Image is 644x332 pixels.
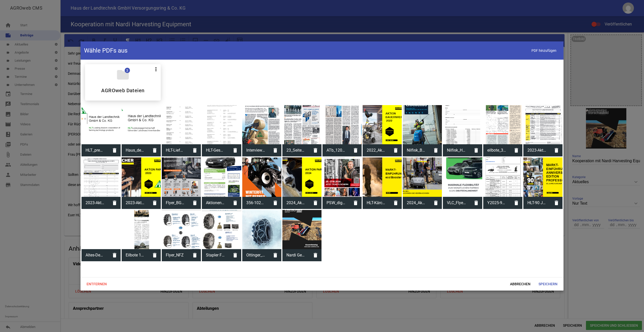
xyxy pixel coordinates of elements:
[430,144,442,156] i: delete
[528,45,560,56] span: PDF hinzufügen
[510,144,522,156] i: delete
[151,64,161,73] button: more_vert
[390,144,402,156] i: delete
[510,197,522,209] i: delete
[84,46,127,55] h4: Wähle PDFs aus
[363,196,390,209] span: HLT-Kärcher_Markeinführung eco!Booster Professional
[523,196,550,209] span: HLT-90 Jahre Kärcher Anniversary Edition Professional
[82,144,109,157] span: HLT_presentation
[122,196,149,209] span: 2023-Aktionsbeschreibung-Farmer-HLT
[550,144,562,156] i: delete
[101,88,144,93] h5: AGROweb Dateien
[149,144,161,156] i: delete
[82,196,109,209] span: 2023-Aktion-Farmer-Bestellblatt-Fachhandel
[202,249,229,262] span: Stapler Flyer Typ A + B
[483,144,510,157] span: eilbote_39_2022_S.1213
[242,196,269,209] span: 356-1023_KAM_Winterfit mit Berner+HLT
[470,197,482,209] i: delete
[269,197,281,209] i: delete
[82,249,109,262] span: Altes-Denken-Neue-Welt-Wie-die-Zukunft-gelingen-kann
[242,144,269,157] span: Interview_Uwe_Zernickel_Agrartechnik
[350,144,362,156] i: delete
[309,197,321,209] i: delete
[116,68,130,82] i: folder
[323,196,350,209] span: PSW_digital_Besucheraquise_2024_rz
[534,279,561,289] span: Speichern
[125,68,130,73] span: 3
[470,144,482,156] i: delete
[269,249,281,261] i: delete
[363,144,390,157] span: 2022_Aktionsbeschreibung_Bauernverband_HLT
[122,249,149,262] span: Eilbote 11-25
[202,196,229,209] span: Aktionen_VBG_Mitglieder
[403,144,430,157] span: Nilfisk_Broschüre_Herbst-Aktion_2022
[149,249,161,261] i: delete
[109,197,121,209] i: delete
[506,279,534,289] span: Abbrechen
[85,64,161,101] div: AGROweb Dateien
[122,144,149,157] span: Haus_der_Landtechnik17_Keyn
[109,144,121,156] i: delete
[282,144,309,157] span: 23_Seite_Nr_08_2010
[189,197,201,209] i: delete
[149,197,161,209] i: delete
[229,144,241,156] i: delete
[109,249,121,261] i: delete
[202,144,229,157] span: HLT-Gesellschafterverzeichnis
[430,197,442,209] i: delete
[282,196,309,209] span: 2024_Aktion_Farmer_INFO-HLT
[229,249,241,261] i: delete
[162,144,189,157] span: HLT-Lieferantenverzeichnis
[153,66,159,72] i: more_vert
[309,144,321,156] i: delete
[523,144,550,157] span: 2023-Aktion-Farmer-Bestellformular-Endkunde
[229,197,241,209] i: delete
[309,249,321,261] i: delete
[242,249,269,262] span: Ottinger_Katalog_2024-2025_EUR
[282,249,309,262] span: Nardi General Catalogue 2025_DE_WEB
[483,196,510,209] span: Y2025-90 Jahre Kärcher Bestellformular
[269,144,281,156] i: delete
[443,144,470,157] span: Nilfisk_Herbstaktion 2022_Bestellformular Geräte_beschreibbar
[162,196,189,209] span: Flyer_BG_Bau_A1_E4
[189,144,201,156] i: delete
[83,279,111,289] span: Entfernen
[189,249,201,261] i: delete
[403,196,430,209] span: 2024_Aktionsbeschreibung_HLT_Aktion Alt gegen Neu
[350,197,362,209] i: delete
[550,197,562,209] i: delete
[443,196,470,209] span: VLC_Flyer B2B
[323,144,350,157] span: ATb_1205_S.8
[162,249,189,262] span: Flyer_NFZ
[390,197,402,209] i: delete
